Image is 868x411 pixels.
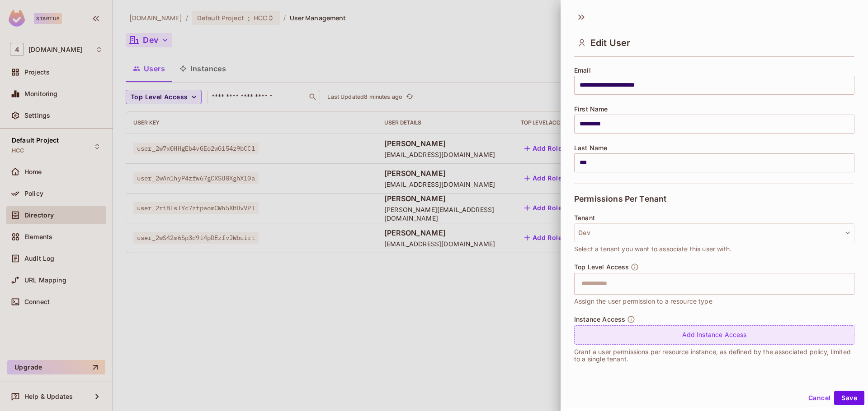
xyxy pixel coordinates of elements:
[574,67,591,74] span: Email
[834,391,864,405] button: Save
[574,244,731,254] span: Select a tenant you want to associate this user with.
[574,144,607,152] span: Last Name
[574,348,854,363] p: Grant a user permissions per resource instance, as defined by the associated policy, limited to a...
[574,214,595,222] span: Tenant
[574,263,629,271] span: Top Level Access
[574,296,712,306] span: Assign the user permission to a resource type
[574,223,854,242] button: Dev
[849,282,851,284] button: Open
[590,37,630,48] span: Edit User
[805,391,834,405] button: Cancel
[574,194,666,203] span: Permissions Per Tenant
[574,316,625,323] span: Instance Access
[574,106,608,113] span: First Name
[574,325,854,345] div: Add Instance Access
